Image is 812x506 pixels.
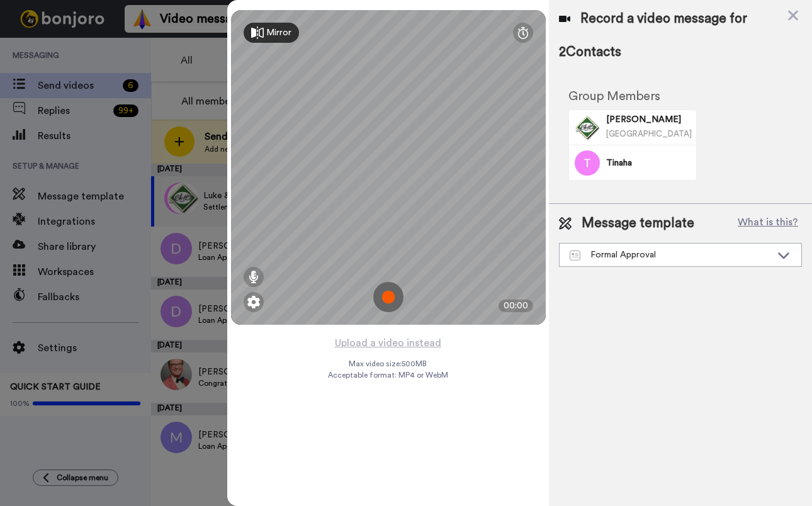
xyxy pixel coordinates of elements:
span: Message template [582,214,694,233]
img: ic_gear.svg [247,296,260,308]
span: [GEOGRAPHIC_DATA] [606,130,692,138]
img: ic_record_start.svg [373,282,403,312]
span: [PERSON_NAME] [606,113,692,126]
span: Max video size: 500 MB [349,359,427,369]
div: 00:00 [499,300,533,312]
img: Message-temps.svg [570,250,580,261]
span: Acceptable format: MP4 or WebM [328,370,448,380]
div: Formal Approval [570,249,771,261]
h2: Group Members [568,89,697,103]
button: What is this? [734,214,802,233]
span: Tinaha [606,157,692,169]
img: Image of Luke [575,115,600,140]
img: Image of Tinaha [575,150,600,176]
button: Upload a video instead [331,335,445,351]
